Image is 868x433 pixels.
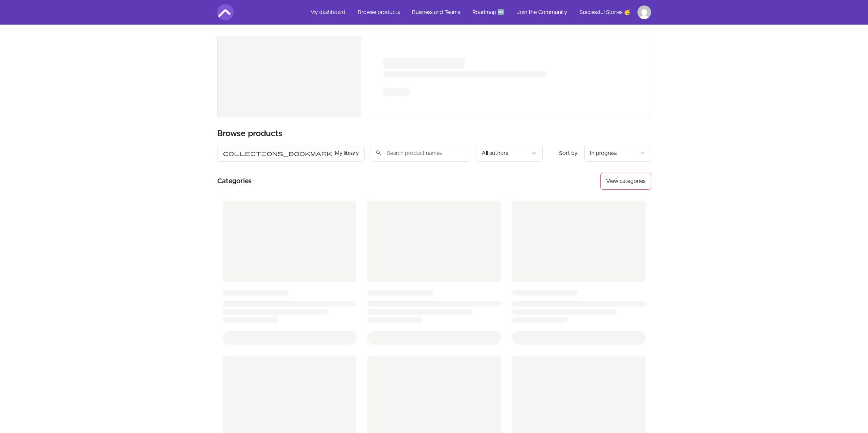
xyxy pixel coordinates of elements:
[559,150,579,156] span: Sort by:
[217,128,282,139] h2: Browse products
[352,4,405,20] a: Browse products
[574,4,636,20] a: Successful Stories 🥳
[467,4,510,20] a: Roadmap 🆕
[600,173,651,190] button: View categories
[584,145,651,162] button: Product sort options
[305,4,651,20] nav: Main
[217,145,365,162] button: Filter by My library
[511,4,573,20] a: Join the Community
[223,149,332,157] span: collections_bookmark
[217,173,252,190] h2: Categories
[370,145,470,162] input: Search product names
[376,148,382,158] span: search
[305,4,351,20] a: My dashboard
[217,4,234,20] img: Amigoscode logo
[407,4,466,20] a: Business and Teams
[637,5,651,19] img: Profile image for Dmitry Chigir
[476,145,543,162] button: Filter by author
